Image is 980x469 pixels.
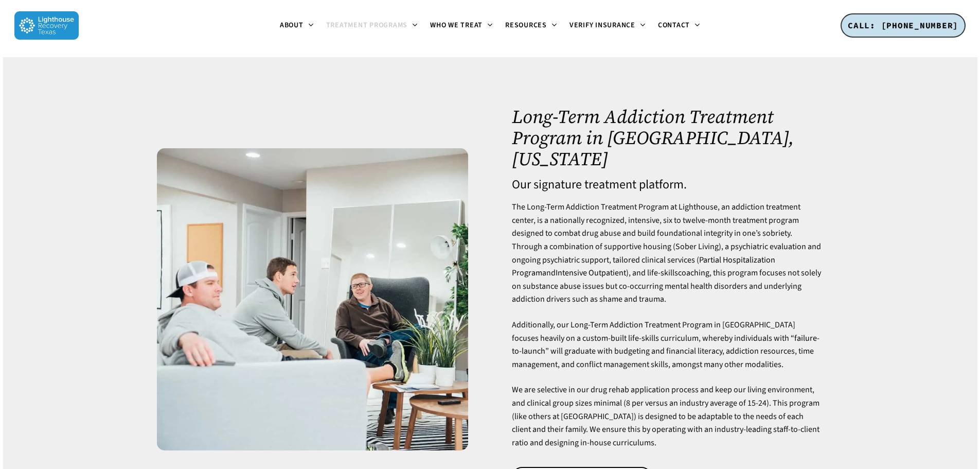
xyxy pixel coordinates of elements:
span: Contact [658,20,690,30]
span: Resources [505,20,547,30]
p: Additionally, our Long-Term Addiction Treatment Program in [GEOGRAPHIC_DATA] focuses heavily on a... [512,319,823,384]
p: The Long-Term Addiction Treatment Program at Lighthouse, an addiction treatment center, is a nati... [512,201,823,319]
a: About [274,22,320,30]
a: Resources [499,22,563,30]
p: We are selective in our drug rehab application process and keep our living environment, and clini... [512,384,823,449]
a: Intensive Outpatient [556,267,626,279]
a: Who We Treat [424,22,499,30]
a: coaching [678,267,709,279]
a: CALL: [PHONE_NUMBER] [841,13,966,38]
img: Lighthouse Recovery Texas [14,11,79,40]
span: About [280,20,304,30]
span: Treatment Programs [326,20,408,30]
a: Treatment Programs [320,22,424,30]
span: CALL: [PHONE_NUMBER] [848,20,958,30]
a: Contact [652,22,706,30]
span: Verify Insurance [569,20,635,30]
span: Who We Treat [430,20,483,30]
h4: Our signature treatment platform. [512,178,823,192]
h1: Long-Term Addiction Treatment Program in [GEOGRAPHIC_DATA], [US_STATE] [512,106,823,169]
a: Verify Insurance [563,22,652,30]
